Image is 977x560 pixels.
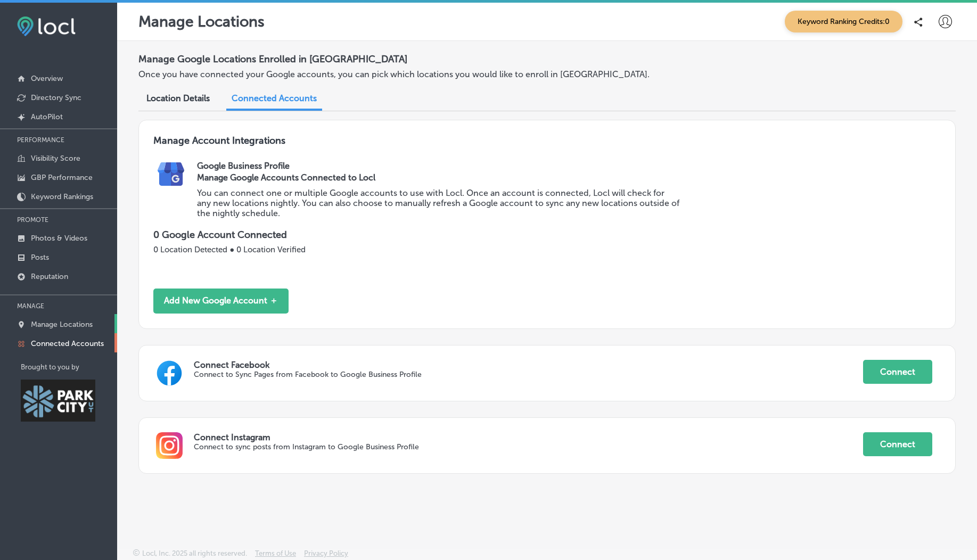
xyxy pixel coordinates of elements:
[31,93,81,102] p: Directory Sync
[21,380,95,422] img: Park City
[31,339,104,348] p: Connected Accounts
[146,93,210,103] span: Location Details
[21,363,117,371] p: Brought to you by
[31,154,80,163] p: Visibility Score
[31,253,49,262] p: Posts
[31,192,93,201] p: Keyword Rankings
[153,289,289,314] button: Add New Google Account ＋
[194,442,729,451] p: Connect to sync posts from Instagram to Google Business Profile
[863,360,932,384] button: Connect
[197,172,680,183] h3: Manage Google Accounts Connected to Locl
[31,173,93,182] p: GBP Performance
[31,112,63,121] p: AutoPilot
[194,360,863,370] p: Connect Facebook
[197,188,680,218] p: You can connect one or multiple Google accounts to use with Locl. Once an account is connected, L...
[17,17,76,36] img: fda3e92497d09a02dc62c9cd864e3231.png
[142,549,247,557] p: Locl, Inc. 2025 all rights reserved.
[197,161,941,171] h2: Google Business Profile
[153,135,941,161] h3: Manage Account Integrations
[31,320,93,329] p: Manage Locations
[153,229,941,241] p: 0 Google Account Connected
[138,49,956,69] h2: Manage Google Locations Enrolled in [GEOGRAPHIC_DATA]
[138,69,670,79] p: Once you have connected your Google accounts, you can pick which locations you would like to enro...
[31,234,87,243] p: Photos & Videos
[31,272,68,281] p: Reputation
[785,11,902,32] span: Keyword Ranking Credits: 0
[138,13,265,30] p: Manage Locations
[232,93,317,103] span: Connected Accounts
[863,432,932,456] button: Connect
[194,432,863,442] p: Connect Instagram
[31,74,63,83] p: Overview
[153,245,941,254] p: 0 Location Detected ● 0 Location Verified
[194,370,729,379] p: Connect to Sync Pages from Facebook to Google Business Profile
